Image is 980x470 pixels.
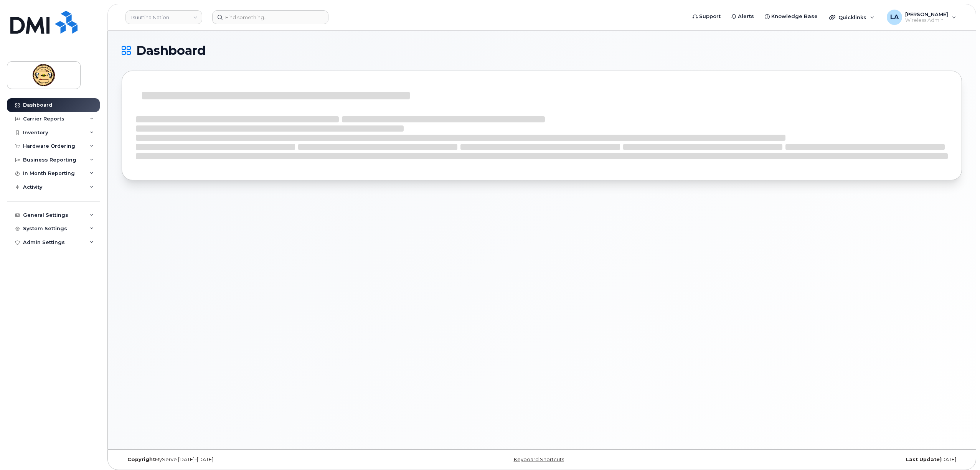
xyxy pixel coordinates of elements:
strong: Last Update [906,457,940,462]
strong: Copyright [127,457,155,462]
div: [DATE] [682,457,962,463]
div: MyServe [DATE]–[DATE] [122,457,402,463]
a: Keyboard Shortcuts [514,457,564,462]
span: Dashboard [136,45,206,56]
